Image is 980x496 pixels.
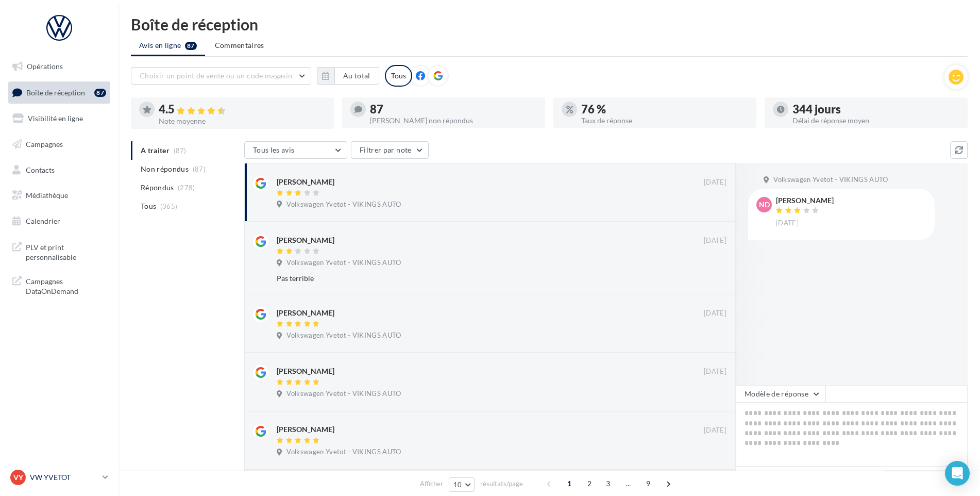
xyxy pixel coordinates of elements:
[704,426,726,435] span: [DATE]
[26,274,106,296] span: Campagnes DataOnDemand
[704,236,726,245] span: [DATE]
[94,89,106,97] div: 87
[277,273,660,284] div: Pas terrible
[561,475,578,492] span: 1
[131,16,968,32] div: Boîte de réception
[704,178,726,187] span: [DATE]
[420,479,443,489] span: Afficher
[159,118,326,125] div: Note moyenne
[6,108,112,129] a: Visibilité en ligne
[6,159,112,181] a: Contacts
[6,56,112,77] a: Opérations
[26,140,63,148] span: Campagnes
[26,240,106,262] span: PLV et print personnalisable
[736,385,825,403] button: Modèle de réponse
[600,475,616,492] span: 3
[286,200,401,209] span: Volkswagen Yvetot - VIKINGS AUTO
[141,201,156,211] span: Tous
[27,62,63,71] span: Opérations
[776,219,799,228] span: [DATE]
[140,71,292,80] span: Choisir un point de vente ou un code magasin
[351,141,429,159] button: Filtrer par note
[6,236,112,267] a: PLV et print personnalisable
[26,165,55,174] span: Contacts
[28,114,83,123] span: Visibilité en ligne
[215,40,264,51] span: Commentaires
[773,175,888,185] span: Volkswagen Yvetot - VIKINGS AUTO
[277,235,334,245] div: [PERSON_NAME]
[581,104,748,115] div: 76 %
[370,117,537,124] div: [PERSON_NAME] non répondus
[334,67,379,85] button: Au total
[160,202,178,210] span: (365)
[640,475,656,492] span: 9
[792,104,959,115] div: 344 jours
[13,472,23,483] span: VY
[141,183,174,193] span: Répondus
[6,185,112,206] a: Médiathèque
[286,258,401,268] span: Volkswagen Yvetot - VIKINGS AUTO
[277,177,334,187] div: [PERSON_NAME]
[317,67,379,85] button: Au total
[792,117,959,124] div: Délai de réponse moyen
[277,424,334,435] div: [PERSON_NAME]
[581,475,598,492] span: 2
[776,197,834,204] div: [PERSON_NAME]
[159,104,326,115] div: 4.5
[286,448,401,457] span: Volkswagen Yvetot - VIKINGS AUTO
[26,88,85,96] span: Boîte de réception
[277,366,334,376] div: [PERSON_NAME]
[704,367,726,376] span: [DATE]
[6,270,112,301] a: Campagnes DataOnDemand
[449,477,475,492] button: 10
[26,191,68,200] span: Médiathèque
[704,309,726,318] span: [DATE]
[620,475,636,492] span: ...
[759,200,770,210] span: ND
[581,117,748,124] div: Taux de réponse
[286,389,401,399] span: Volkswagen Yvetot - VIKINGS AUTO
[244,141,347,159] button: Tous les avis
[6,210,112,232] a: Calendrier
[30,472,98,483] p: VW YVETOT
[370,104,537,115] div: 87
[178,184,195,192] span: (278)
[6,134,112,155] a: Campagnes
[253,145,295,154] span: Tous les avis
[453,481,462,489] span: 10
[945,461,970,486] div: Open Intercom Messenger
[277,308,334,318] div: [PERSON_NAME]
[286,331,401,340] span: Volkswagen Yvetot - VIKINGS AUTO
[6,81,112,104] a: Boîte de réception87
[385,65,412,87] div: Tous
[26,217,60,225] span: Calendrier
[193,165,206,173] span: (87)
[141,164,189,174] span: Non répondus
[8,468,110,487] a: VY VW YVETOT
[480,479,523,489] span: résultats/page
[131,67,311,85] button: Choisir un point de vente ou un code magasin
